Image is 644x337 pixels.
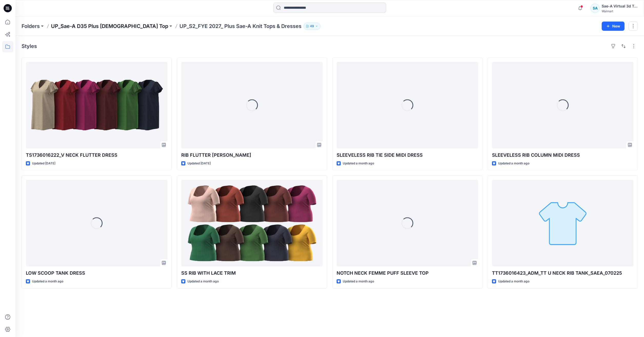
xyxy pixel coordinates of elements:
[32,161,55,166] p: Updated [DATE]
[304,23,320,30] button: 49
[187,279,219,284] p: Updated a month ago
[590,4,600,13] div: SA
[179,23,301,30] p: UP_S2_FYE 2027_ Plus Sae-A Knit Tops & Dresses
[602,22,625,31] button: New
[602,9,638,13] div: Walmart
[22,43,37,49] h4: Styles
[22,23,40,30] a: Folders
[343,279,374,284] p: Updated a month ago
[498,161,529,166] p: Updated a month ago
[343,161,374,166] p: Updated a month ago
[26,270,167,277] p: LOW SCOOP TANK DRESS
[492,270,633,277] p: TT1736016423_ADM_TT U NECK RIB TANK_SAEA_070225
[492,180,633,266] a: TT1736016423_ADM_TT U NECK RIB TANK_SAEA_070225
[51,23,168,30] a: UP_Sae-A D35 Plus [DEMOGRAPHIC_DATA] Top
[602,3,638,9] div: Sae-A Virtual 3d Team
[337,270,478,277] p: NOTCH NECK FEMME PUFF SLEEVE TOP
[337,152,478,159] p: SLEEVELESS RIB TIE SIDE MIDI DRESS
[32,279,63,284] p: Updated a month ago
[187,161,211,166] p: Updated [DATE]
[181,152,323,159] p: RIB FLUTTER [PERSON_NAME]
[492,152,633,159] p: SLEEVELESS RIB COLUMN MIDI DRESS
[310,23,314,29] p: 49
[498,279,529,284] p: Updated a month ago
[181,180,323,266] a: SS RIB WITH LACE TRIM
[181,270,323,277] p: SS RIB WITH LACE TRIM
[26,152,167,159] p: TS1736016222_V NECK FLUTTER DRESS
[26,62,167,148] a: TS1736016222_V NECK FLUTTER DRESS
